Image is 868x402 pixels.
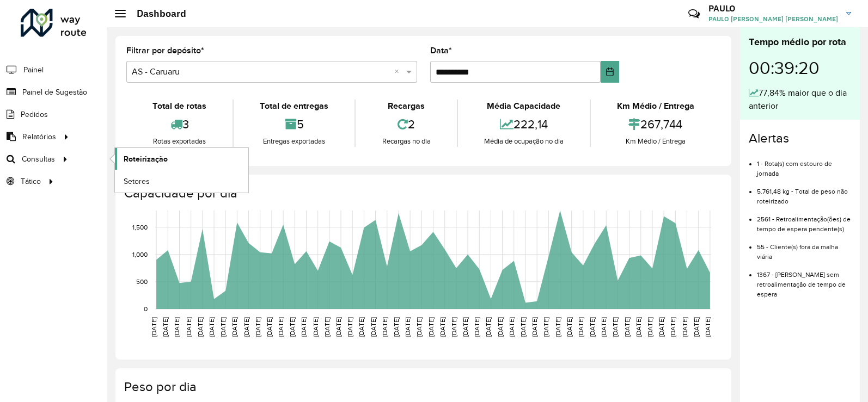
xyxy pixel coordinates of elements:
[22,86,87,98] span: Painel de Sugestão
[462,317,469,337] text: [DATE]
[757,234,851,262] li: 55 - Cliente(s) fora da malha viária
[277,317,284,337] text: [DATE]
[381,317,388,337] text: [DATE]
[439,317,446,337] text: [DATE]
[289,317,296,337] text: [DATE]
[208,317,215,337] text: [DATE]
[358,317,365,337] text: [DATE]
[693,317,700,337] text: [DATE]
[749,35,851,50] div: Tempo médio por rota
[124,153,168,165] span: Roteirização
[231,317,238,337] text: [DATE]
[124,379,720,395] h4: Peso por dia
[254,317,261,337] text: [DATE]
[115,170,248,192] a: Setores
[129,100,230,113] div: Total de rotas
[519,317,527,337] text: [DATE]
[335,317,342,337] text: [DATE]
[162,317,169,337] text: [DATE]
[708,14,838,24] span: PAULO [PERSON_NAME] [PERSON_NAME]
[508,317,515,337] text: [DATE]
[236,113,352,136] div: 5
[757,262,851,299] li: 1367 - [PERSON_NAME] sem retroalimentação de tempo de espera
[219,317,227,337] text: [DATE]
[601,61,619,83] button: Choose Date
[531,317,538,337] text: [DATE]
[300,317,307,337] text: [DATE]
[126,8,186,20] h2: Dashboard
[594,113,718,136] div: 267,744
[115,148,248,170] a: Roteirização
[243,317,250,337] text: [DATE]
[129,113,230,136] div: 3
[646,317,653,337] text: [DATE]
[594,100,718,113] div: Km Médio / Entrega
[681,317,688,337] text: [DATE]
[594,136,718,147] div: Km Médio / Entrega
[370,317,377,337] text: [DATE]
[393,317,400,337] text: [DATE]
[554,317,561,337] text: [DATE]
[589,317,596,337] text: [DATE]
[757,178,851,206] li: 5.761,48 kg - Total de peso não roteirizado
[461,113,587,136] div: 222,14
[473,317,480,337] text: [DATE]
[185,317,192,337] text: [DATE]
[542,317,549,337] text: [DATE]
[144,305,148,312] text: 0
[312,317,319,337] text: [DATE]
[23,64,44,76] span: Painel
[173,317,180,337] text: [DATE]
[394,65,404,78] span: Clear all
[708,3,838,14] h3: PAULO
[21,109,48,120] span: Pedidos
[430,44,452,57] label: Data
[124,185,720,201] h4: Capacidade por dia
[197,317,204,337] text: [DATE]
[358,136,454,147] div: Recargas no dia
[22,153,55,165] span: Consultas
[566,317,573,337] text: [DATE]
[461,136,587,147] div: Média de ocupação no dia
[682,2,706,26] a: Contato Rápido
[749,50,851,86] div: 00:39:20
[358,113,454,136] div: 2
[124,176,150,187] span: Setores
[612,317,619,337] text: [DATE]
[749,131,851,146] h4: Alertas
[136,278,148,285] text: 500
[150,317,157,337] text: [DATE]
[415,317,423,337] text: [DATE]
[624,317,631,337] text: [DATE]
[236,136,352,147] div: Entregas exportadas
[635,317,642,337] text: [DATE]
[427,317,435,337] text: [DATE]
[323,317,331,337] text: [DATE]
[749,86,851,113] div: 77,84% maior que o dia anterior
[461,100,587,113] div: Média Capacidade
[346,317,353,337] text: [DATE]
[129,136,230,147] div: Rotas exportadas
[669,317,676,337] text: [DATE]
[757,206,851,234] li: 2561 - Retroalimentação(ões) de tempo de espera pendente(s)
[450,317,457,337] text: [DATE]
[22,131,56,143] span: Relatórios
[21,176,41,187] span: Tático
[485,317,492,337] text: [DATE]
[132,251,148,258] text: 1,000
[236,100,352,113] div: Total de entregas
[497,317,504,337] text: [DATE]
[132,224,148,231] text: 1,500
[704,317,711,337] text: [DATE]
[404,317,411,337] text: [DATE]
[358,100,454,113] div: Recargas
[757,151,851,178] li: 1 - Rota(s) com estouro de jornada
[577,317,584,337] text: [DATE]
[266,317,273,337] text: [DATE]
[658,317,665,337] text: [DATE]
[126,44,204,57] label: Filtrar por depósito
[600,317,607,337] text: [DATE]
